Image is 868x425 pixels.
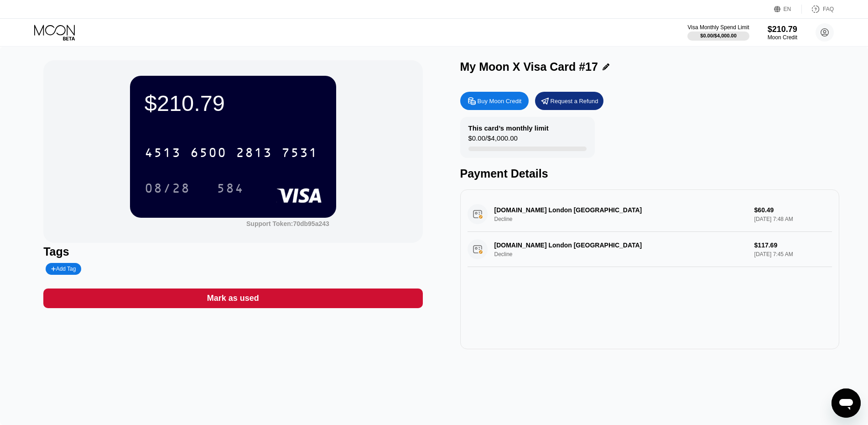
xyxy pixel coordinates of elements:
div: EN [774,5,802,14]
div: 08/28 [138,177,197,199]
div: Support Token: 70db95a243 [246,220,329,227]
div: 7531 [281,147,318,161]
div: 08/28 [145,182,190,197]
div: 4513650028137531 [139,141,323,164]
div: Moon Credit [768,34,797,41]
div: $210.79 [768,25,797,34]
div: Support Token:70db95a243 [246,220,329,227]
div: $0.00 / $4,000.00 [700,33,737,38]
div: Tags [43,245,422,258]
div: $210.79Moon Credit [768,25,797,41]
div: This card’s monthly limit [468,124,549,132]
div: Payment Details [460,167,839,180]
div: 6500 [190,147,227,161]
div: Add Tag [51,266,76,272]
div: Add Tag [46,263,81,275]
div: Buy Moon Credit [478,97,522,105]
div: My Moon X Visa Card #17 [460,60,598,73]
div: Mark as used [207,293,259,304]
div: Visa Monthly Spend Limit$0.00/$4,000.00 [687,24,749,41]
div: EN [784,6,791,12]
div: $210.79 [145,90,322,116]
div: Mark as used [43,289,422,308]
div: Visa Monthly Spend Limit [687,24,749,31]
div: Buy Moon Credit [460,92,529,110]
div: Request a Refund [551,97,598,105]
div: FAQ [823,6,834,12]
div: $0.00 / $4,000.00 [468,134,518,147]
div: FAQ [802,5,834,14]
div: Request a Refund [535,92,603,110]
iframe: 启动消息传送窗口的按钮 [832,388,861,418]
div: 2813 [236,147,272,161]
div: 584 [210,177,251,199]
div: 4513 [145,147,181,161]
div: 584 [217,182,244,197]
